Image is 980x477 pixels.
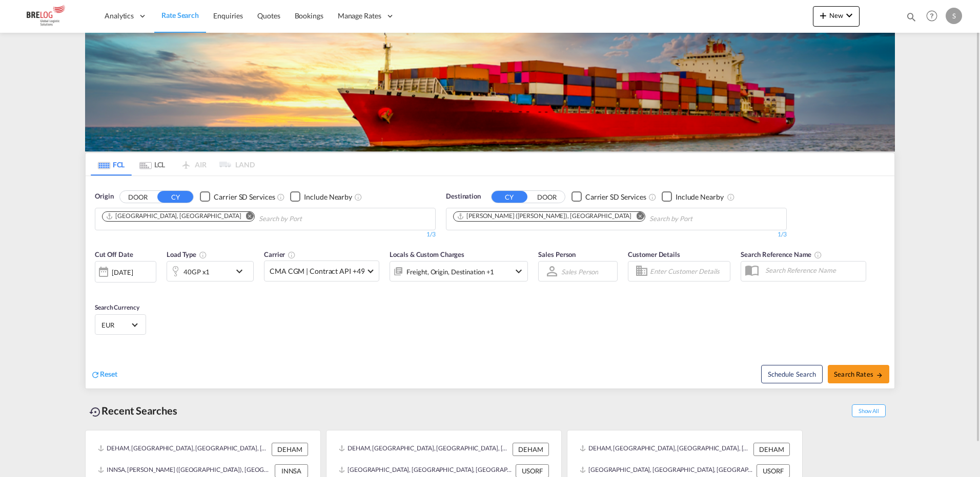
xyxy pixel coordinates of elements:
[167,261,254,281] div: 40GP x1icon-chevron-down
[727,193,735,201] md-icon: Unchecked: Ignores neighbouring ports when fetching rates.Checked : Includes neighbouring ports w...
[214,192,275,202] div: Carrier SD Services
[105,11,134,21] span: Analytics
[95,191,113,202] span: Origin
[338,11,381,21] span: Manage Rates
[828,365,889,383] button: Search Ratesicon-arrow-right
[264,250,296,258] span: Carrier
[200,191,275,202] md-checkbox: Checkbox No Ink
[923,7,941,25] span: Help
[629,212,645,222] button: Remove
[650,264,727,279] input: Enter Customer Details
[492,191,527,203] button: CY
[390,250,464,258] span: Locals & Custom Charges
[946,8,962,24] div: S
[100,208,360,227] md-chips-wrap: Chips container. Use arrow keys to select chips.
[529,191,565,203] button: DOOR
[91,370,100,379] md-icon: icon-refresh
[91,153,255,176] md-pagination-wrapper: Use the left and right arrow keys to navigate between tabs
[213,11,243,20] span: Enquiries
[183,265,210,279] div: 40GP x1
[167,250,207,258] span: Load Type
[98,443,269,456] div: DEHAM, Hamburg, Germany, Western Europe, Europe
[120,191,156,203] button: DOOR
[270,266,364,276] span: CMA CGM | Contract API +49
[304,192,352,202] div: Include Nearby
[101,320,130,330] span: EUR
[95,230,436,239] div: 1/3
[648,193,657,201] md-icon: Unchecked: Search for CY (Container Yard) services for all selected carriers.Checked : Search for...
[295,11,323,20] span: Bookings
[100,370,117,378] span: Reset
[513,265,525,277] md-icon: icon-chevron-down
[100,317,140,332] md-select: Select Currency: € EUREuro
[85,399,181,422] div: Recent Searches
[290,191,352,202] md-checkbox: Checkbox No Ink
[813,6,860,27] button: icon-plus 400-fgNewicon-chevron-down
[649,211,747,227] input: Chips input.
[676,192,724,202] div: Include Nearby
[906,11,917,23] md-icon: icon-magnify
[753,443,790,456] div: DEHAM
[89,406,101,418] md-icon: icon-backup-restore
[446,191,481,202] span: Destination
[95,303,139,311] span: Search Currency
[906,11,917,27] div: icon-magnify
[277,193,285,201] md-icon: Unchecked: Search for CY (Container Yard) services for all selected carriers.Checked : Search for...
[814,251,822,259] md-icon: Your search will be saved by the below given name
[876,372,883,379] md-icon: icon-arrow-right
[817,9,829,21] md-icon: icon-plus 400-fg
[288,251,296,259] md-icon: The selected Trucker/Carrierwill be displayed in the rate results If the rates are from another f...
[91,369,117,380] div: icon-refreshReset
[761,365,823,383] button: Note: By default Schedule search will only considerorigin ports, destination ports and cut off da...
[817,11,855,19] span: New
[259,211,356,227] input: Chips input.
[157,191,193,203] button: CY
[112,268,133,277] div: [DATE]
[741,250,822,258] span: Search Reference Name
[390,261,528,281] div: Freight Origin Destination Factory Stuffingicon-chevron-down
[843,9,855,21] md-icon: icon-chevron-down
[91,153,132,176] md-tab-item: FCL
[628,250,680,258] span: Customer Details
[852,404,886,417] span: Show All
[106,212,243,221] div: Press delete to remove this chip.
[95,281,103,295] md-datepicker: Select
[585,192,646,202] div: Carrier SD Services
[834,370,883,378] span: Search Rates
[15,5,85,28] img: daae70a0ee2511ecb27c1fb462fa6191.png
[580,443,751,456] div: DEHAM, Hamburg, Germany, Western Europe, Europe
[538,250,576,258] span: Sales Person
[662,191,724,202] md-checkbox: Checkbox No Ink
[513,443,549,456] div: DEHAM
[106,212,241,221] div: Hamburg, DEHAM
[132,153,173,176] md-tab-item: LCL
[86,176,894,388] div: OriginDOOR CY Checkbox No InkUnchecked: Search for CY (Container Yard) services for all selected ...
[199,251,207,259] md-icon: icon-information-outline
[406,265,494,279] div: Freight Origin Destination Factory Stuffing
[354,193,362,201] md-icon: Unchecked: Ignores neighbouring ports when fetching rates.Checked : Includes neighbouring ports w...
[760,263,866,278] input: Search Reference Name
[560,264,599,279] md-select: Sales Person
[457,212,631,221] div: Jawaharlal Nehru (Nhava Sheva), INNSA
[95,250,133,258] span: Cut Off Date
[452,208,751,227] md-chips-wrap: Chips container. Use arrow keys to select chips.
[257,11,280,20] span: Quotes
[239,212,254,222] button: Remove
[457,212,634,221] div: Press delete to remove this chip.
[233,265,251,277] md-icon: icon-chevron-down
[85,33,895,151] img: LCL+%26+FCL+BACKGROUND.png
[339,443,510,456] div: DEHAM, Hamburg, Germany, Western Europe, Europe
[161,11,199,19] span: Rate Search
[272,443,308,456] div: DEHAM
[923,7,946,26] div: Help
[446,230,787,239] div: 1/3
[571,191,646,202] md-checkbox: Checkbox No Ink
[95,261,156,283] div: [DATE]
